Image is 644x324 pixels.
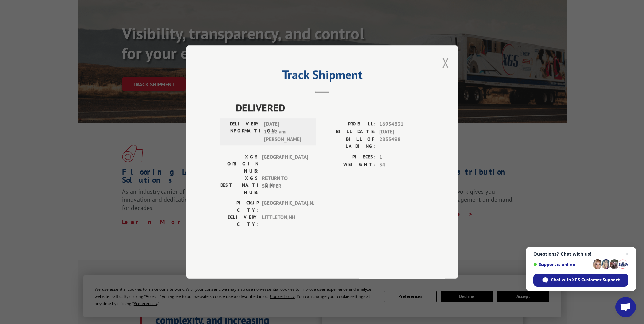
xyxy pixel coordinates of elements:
label: PIECES: [322,153,376,161]
span: [DATE] [379,128,424,136]
label: XGS ORIGIN HUB: [220,153,259,175]
h2: Track Shipment [220,70,424,83]
span: [DATE] 12:12 am [PERSON_NAME] [264,120,310,143]
label: PROBILL: [322,120,376,128]
label: WEIGHT: [322,161,376,169]
span: Chat with XGS Customer Support [551,277,620,283]
label: DELIVERY INFORMATION: [222,120,261,143]
span: Chat with XGS Customer Support [533,274,628,287]
span: [GEOGRAPHIC_DATA] [262,153,308,175]
span: 2835498 [379,136,424,150]
a: Open chat [615,297,636,317]
span: 16934831 [379,120,424,128]
label: XGS DESTINATION HUB: [220,175,259,196]
span: 34 [379,161,424,169]
label: DELIVERY CITY: [220,214,259,228]
span: Support is online [533,262,590,267]
span: RETURN TO SHIPPER [262,175,308,196]
label: BILL OF LADING: [322,136,376,150]
span: 1 [379,153,424,161]
span: DELIVERED [236,100,424,115]
button: Close modal [442,54,449,72]
label: BILL DATE: [322,128,376,136]
span: LITTLETON , NH [262,214,308,228]
span: [GEOGRAPHIC_DATA] , NJ [262,199,308,214]
label: PICKUP CITY: [220,199,259,214]
span: Questions? Chat with us! [533,251,628,257]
